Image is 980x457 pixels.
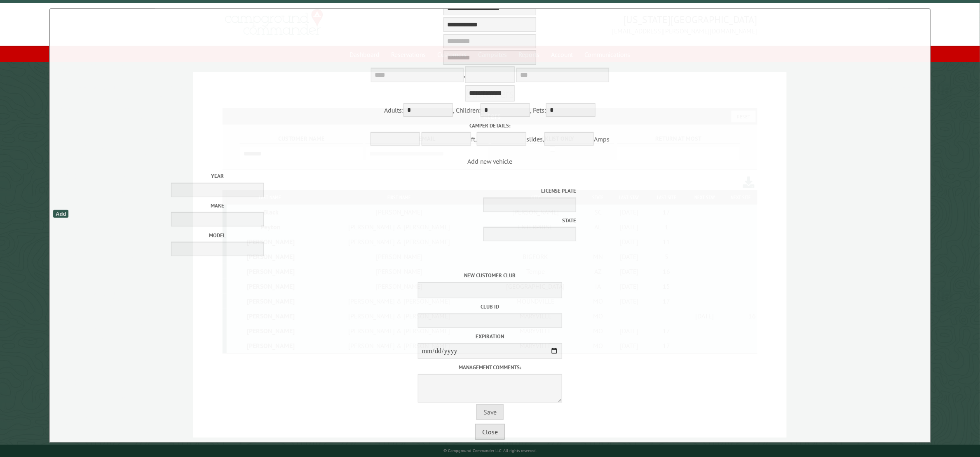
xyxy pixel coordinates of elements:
[52,157,928,261] span: Add new vehicle
[52,332,928,340] label: Expiration
[53,210,68,218] div: Add
[223,6,326,38] img: Campground Commander
[98,202,336,210] label: Make
[52,122,928,148] div: ft, slides, Amps
[52,34,928,104] div: ,
[98,172,336,180] label: Year
[339,217,577,224] label: State
[476,404,504,420] button: Save
[52,103,928,119] div: Adults: , Children: , Pets:
[98,231,336,239] label: Model
[52,303,928,311] label: Club ID
[52,363,928,371] label: Management comments:
[339,187,577,195] label: License Plate
[443,448,537,453] small: © Campground Commander LLC. All rights reserved.
[52,122,928,130] label: Camper details:
[52,271,928,279] label: New customer club
[475,424,505,440] button: Close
